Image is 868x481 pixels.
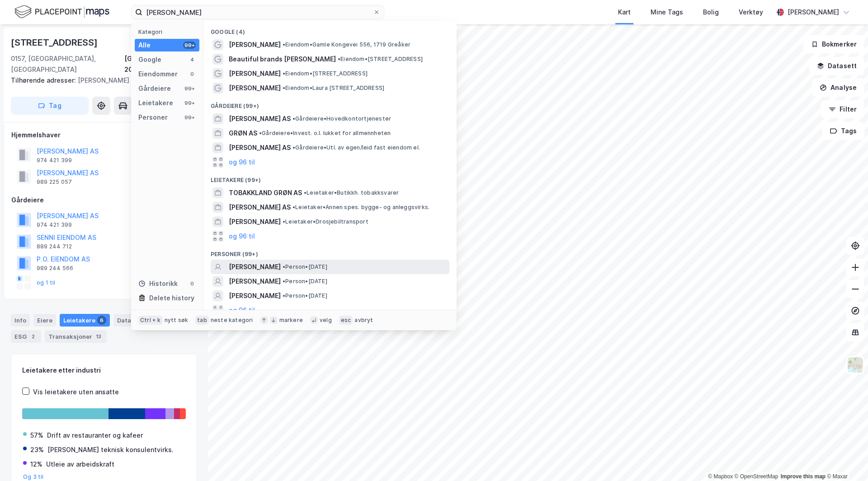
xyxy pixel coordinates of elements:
div: Drift av restauranter og kafeer [47,430,143,441]
a: Improve this map [781,473,826,480]
span: [PERSON_NAME] [229,290,281,301]
div: Eiere [33,314,56,327]
span: Leietaker • Annen spes. bygge- og anleggsvirks. [292,204,429,211]
button: Filter [821,100,864,118]
div: Utleie av arbeidskraft [46,459,114,470]
button: og 96 til [229,157,255,168]
div: Ctrl + k [138,316,163,325]
span: Eiendom • [STREET_ADDRESS] [283,70,368,77]
div: 23% [30,444,44,455]
div: Vis leietakere uten ansatte [33,387,119,397]
span: [PERSON_NAME] [229,83,281,93]
span: [PERSON_NAME] AS [229,142,291,153]
button: Tags [822,122,864,140]
div: Verktøy [739,7,763,18]
button: og 96 til [229,305,255,316]
span: • [283,218,285,225]
button: Analyse [812,79,864,97]
iframe: Chat Widget [823,438,868,481]
div: 989 225 057 [37,178,72,186]
span: • [292,144,295,151]
div: [GEOGRAPHIC_DATA], 207/325 [124,53,197,75]
span: Person • [DATE] [283,263,327,271]
span: • [283,41,285,48]
span: Eiendom • [STREET_ADDRESS] [338,56,423,63]
div: 974 421 399 [37,221,72,229]
div: 989 244 566 [37,265,73,272]
button: Datasett [809,57,864,75]
div: 6 [97,316,106,325]
span: GRØN AS [229,128,257,139]
button: Og 3 til [23,473,44,481]
div: Datasett [113,314,147,327]
div: 99+ [183,42,196,49]
span: • [259,130,262,136]
button: Tag [11,97,89,115]
div: Kart [618,7,631,18]
span: • [283,278,285,285]
div: Gårdeiere [138,83,171,94]
div: tab [195,316,209,325]
div: Leietakere [60,314,110,327]
div: Eiendommer [138,69,178,79]
span: Beautiful brands [PERSON_NAME] [229,54,336,65]
div: Kontrollprogram for chat [823,438,868,481]
span: [PERSON_NAME] [229,276,281,287]
span: • [292,204,295,210]
div: Google (4) [203,21,457,37]
div: Info [11,314,30,327]
span: Gårdeiere • Hovedkontortjenester [292,115,391,122]
span: TOBAKKLAND GRØN AS [229,187,302,198]
span: • [338,56,340,62]
button: Bokmerker [803,35,864,53]
span: • [283,70,285,77]
div: 2 [28,332,38,341]
div: Personer (99+) [203,243,457,260]
span: • [292,115,295,122]
div: [PERSON_NAME] Gate 18c [11,75,190,86]
div: Leietakere etter industri [22,365,186,376]
div: Transaksjoner [45,330,107,343]
div: Leietakere [138,98,173,108]
div: 99+ [183,114,196,121]
div: Leietakere (99+) [203,169,457,186]
div: 889 244 712 [37,243,72,250]
div: Gårdeiere [11,195,197,205]
img: Z [847,356,864,374]
div: Bolig [703,7,719,18]
img: logo.f888ab2527a4732fd821a326f86c7f29.svg [14,4,109,20]
div: 0 [189,280,196,287]
div: 13 [94,332,103,341]
span: Leietaker • Drosjebiltransport [283,218,368,225]
span: • [283,292,285,299]
div: Hjemmelshaver [11,130,197,140]
div: ESG [11,330,41,343]
span: [PERSON_NAME] AS [229,113,291,124]
div: [PERSON_NAME] teknisk konsulentvirks. [47,444,174,455]
span: [PERSON_NAME] [229,68,281,79]
div: Personer [138,112,168,123]
a: Mapbox [708,473,733,480]
div: 0157, [GEOGRAPHIC_DATA], [GEOGRAPHIC_DATA] [11,53,124,75]
div: [PERSON_NAME] [788,7,839,18]
div: neste kategori [211,317,253,324]
span: Leietaker • Butikkh. tobakksvarer [304,189,399,196]
span: • [304,189,307,196]
div: 99+ [183,99,196,107]
div: 12% [30,459,42,470]
span: [PERSON_NAME] AS [229,202,291,213]
div: velg [320,317,332,324]
span: Person • [DATE] [283,292,327,299]
a: OpenStreetMap [735,473,778,480]
span: Tilhørende adresser: [11,76,78,84]
span: Eiendom • Gamle Kongevei 556, 1719 Greåker [283,41,410,48]
span: [PERSON_NAME] [229,39,281,50]
div: 57% [30,430,43,441]
div: 0 [189,70,196,78]
div: [STREET_ADDRESS] [11,35,99,50]
div: 4 [189,56,196,63]
div: avbryt [354,317,373,324]
button: og 96 til [229,231,255,242]
div: nytt søk [165,317,189,324]
div: esc [339,316,353,325]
